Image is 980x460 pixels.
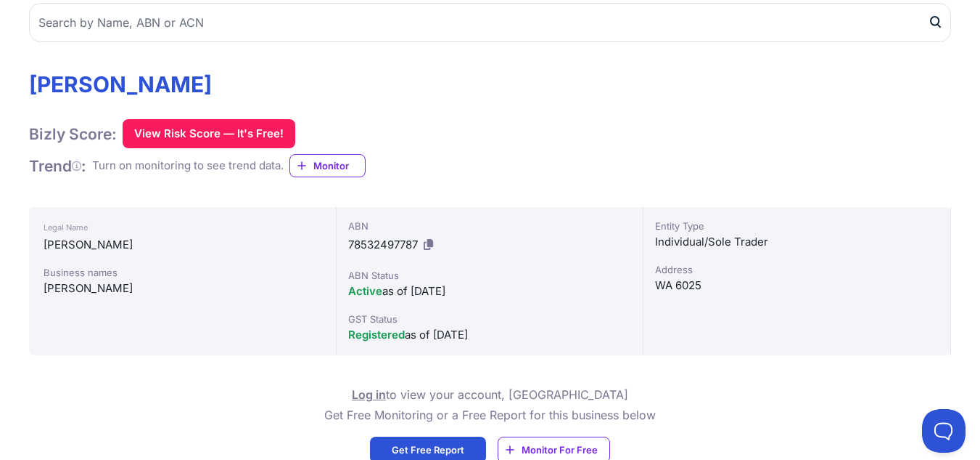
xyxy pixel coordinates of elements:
button: View Risk Score — It's Free! [123,119,295,148]
p: to view your account, [GEOGRAPHIC_DATA] Get Free Monitoring or a Free Report for this business below [324,384,656,425]
span: Get Free Report [392,443,464,457]
span: 78532497787 [348,238,418,251]
div: as of [DATE] [348,326,632,344]
span: Active [348,284,382,298]
h1: Bizly Score: [29,124,117,144]
div: ABN Status [348,268,632,283]
div: [PERSON_NAME] [44,280,321,297]
div: Individual/Sole Trader [655,233,939,251]
div: ABN [348,219,632,233]
div: GST Status [348,312,632,326]
a: Log in [352,387,386,402]
a: Monitor [289,154,366,177]
span: Registered [348,328,405,342]
input: Search by Name, ABN or ACN [29,3,951,42]
div: [PERSON_NAME] [44,236,321,254]
h1: [PERSON_NAME] [29,71,366,97]
div: Address [655,262,939,277]
span: Monitor [313,158,365,173]
div: Business names [44,265,321,280]
iframe: Toggle Customer Support [922,409,965,453]
h1: Trend : [29,156,86,176]
span: Monitor For Free [522,443,598,457]
div: Legal Name [44,219,321,236]
div: Turn on monitoring to see trend data. [92,158,284,174]
div: Entity Type [655,219,939,233]
div: WA 6025 [655,277,939,294]
div: as of [DATE] [348,283,632,300]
